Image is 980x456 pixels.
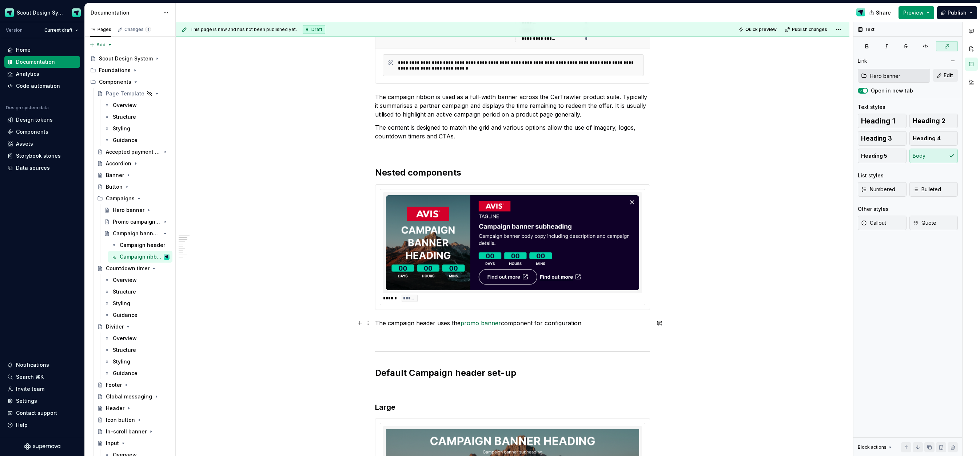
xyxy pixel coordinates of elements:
span: Draft [311,27,322,32]
button: Heading 2 [909,114,958,128]
a: Accepted payment types [94,146,172,158]
a: promo banner [461,319,501,327]
button: Edit [933,69,958,82]
a: Styling [101,356,172,367]
span: Share [876,9,891,16]
a: Promo campaign banner [101,216,172,228]
a: Page Template [94,88,172,99]
div: Structure [113,288,136,295]
a: Divider [94,321,172,333]
button: Heading 1 [858,114,907,128]
div: Help [16,421,28,429]
a: Button [94,181,172,193]
button: Bulleted [909,182,958,197]
div: Campaign banner designs [113,230,161,237]
div: Code automation [16,82,60,90]
div: Button [106,183,123,190]
a: Guidance [101,309,172,321]
div: Guidance [113,311,138,319]
a: Structure [101,111,172,123]
div: Changes [124,27,151,32]
a: Countdown timer [94,263,172,274]
div: Guidance [113,137,138,144]
div: Styling [113,125,130,132]
button: Heading 5 [858,149,907,163]
div: Notifications [16,361,49,369]
div: Components [87,76,172,88]
a: Guidance [101,367,172,379]
div: Other styles [858,205,889,213]
p: The campaign header uses the component for configuration [375,319,650,327]
div: Footer [106,381,122,389]
div: Documentation [91,9,159,16]
div: Block actions [858,442,893,452]
span: Preview [903,9,924,16]
button: Heading 3 [858,131,907,146]
label: Open in new tab [871,87,913,94]
div: Foundations [87,64,172,76]
a: In-scroll banner [94,426,172,437]
div: Banner [106,172,124,179]
a: Campaign banner designs [101,228,172,239]
h2: Default Campaign header set-up [375,367,650,379]
div: Home [16,46,31,54]
a: Home [4,44,80,56]
a: Design tokens [4,114,80,126]
div: List styles [858,172,884,179]
button: Current draft [41,25,81,35]
button: Numbered [858,182,907,197]
div: Components [99,78,131,86]
div: Components [16,128,48,135]
div: Invite team [16,385,44,393]
img: Design Ops [856,8,865,16]
div: Overview [113,102,137,109]
div: Link [858,57,867,64]
a: Styling [101,298,172,309]
div: Search ⌘K [16,373,44,381]
div: Promo campaign banner [113,218,161,225]
div: Divider [106,323,124,330]
span: 1 [145,27,151,32]
div: Accordion [106,160,131,167]
a: Assets [4,138,80,150]
span: Add [96,42,105,48]
a: Overview [101,333,172,344]
div: In-scroll banner [106,428,147,435]
a: Scout Design System [87,53,172,64]
div: Foundations [99,67,131,74]
div: Hero banner [113,207,144,214]
a: Campaign header [108,239,172,251]
button: Search ⌘K [4,371,80,383]
img: Design Ops [72,8,81,17]
a: Code automation [4,80,80,92]
img: e611c74b-76fc-4ef0-bafa-dc494cd4cb8a.png [5,8,14,17]
div: Structure [113,113,136,121]
a: Invite team [4,383,80,395]
button: Share [865,6,896,19]
div: Structure [113,346,136,354]
div: Storybook stories [16,152,61,160]
div: Version [6,27,23,33]
a: Components [4,126,80,138]
a: Analytics [4,68,80,80]
span: Publish changes [792,27,827,32]
div: Campaigns [94,193,172,204]
div: Header [106,405,124,412]
a: Banner [94,169,172,181]
div: Text styles [858,103,885,111]
div: Guidance [113,370,138,377]
svg: Supernova Logo [24,443,60,450]
button: Notifications [4,359,80,371]
a: Styling [101,123,172,134]
span: This page is new and has not been published yet. [190,27,297,32]
a: Hero banner [101,204,172,216]
a: Structure [101,286,172,298]
div: Input [106,440,119,447]
div: Settings [16,397,37,405]
div: Documentation [16,58,55,66]
div: Scout Design System [99,55,153,62]
span: Edit [944,72,953,79]
a: Storybook stories [4,150,80,162]
button: Help [4,419,80,431]
a: Input [94,437,172,449]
